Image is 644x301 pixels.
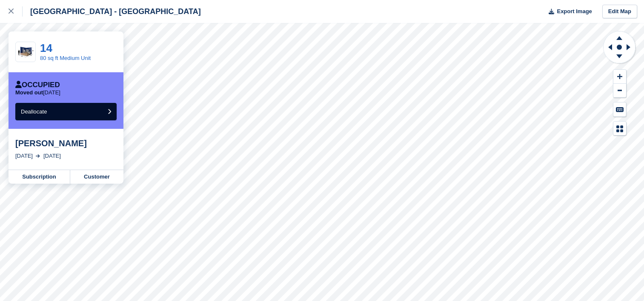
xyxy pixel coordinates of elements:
span: Moved out [15,89,43,96]
img: 10-ft-container.jpg [16,45,35,60]
div: [GEOGRAPHIC_DATA] - [GEOGRAPHIC_DATA] [23,6,201,17]
a: Edit Map [602,5,637,19]
span: Export Image [557,7,592,16]
button: Zoom In [613,70,626,84]
button: Map Legend [613,122,626,136]
div: Occupied [15,81,60,89]
button: Export Image [544,5,592,19]
button: Keyboard Shortcuts [613,102,626,116]
p: [DATE] [15,89,60,96]
button: Deallocate [15,103,117,120]
img: arrow-right-light-icn-cde0832a797a2874e46488d9cf13f60e5c3a73dbe684e267c42b8395dfbc2abf.svg [36,154,40,158]
a: Customer [70,170,123,184]
a: Subscription [9,170,70,184]
a: 14 [40,42,52,54]
span: Deallocate [21,108,47,115]
div: [DATE] [43,152,61,160]
div: [PERSON_NAME] [15,138,117,148]
button: Zoom Out [613,84,626,98]
div: [DATE] [15,152,33,160]
a: 80 sq ft Medium Unit [40,55,91,61]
